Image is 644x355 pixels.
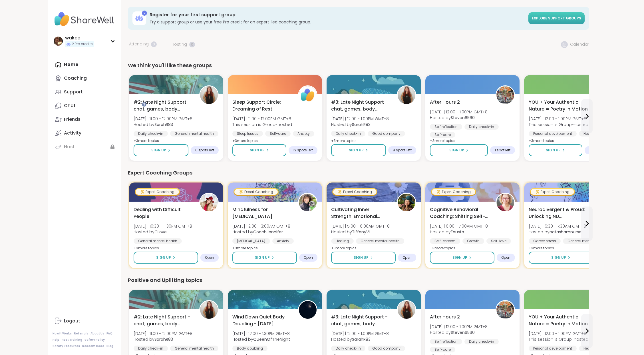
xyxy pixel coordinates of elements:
[356,238,404,244] div: General mental health
[128,169,589,177] div: Expert Coaching Groups
[293,148,313,153] span: 12 spots left
[462,238,484,244] div: Growth
[200,86,218,104] img: SarahR83
[272,238,294,244] div: Anxiety
[134,99,193,113] span: #2: Late Night Support - chat, games, body double
[232,252,297,264] button: Sign Up
[134,346,168,351] div: Daily check-in
[64,75,87,81] div: Coaching
[529,346,577,351] div: Personal development
[331,122,389,127] span: Hosted by
[430,99,460,106] span: After Hours 2
[402,255,412,260] span: Open
[398,301,415,319] img: SarahR83
[134,238,182,244] div: General mental health
[53,332,72,336] a: How It Works
[232,336,290,342] span: Hosted by
[529,223,586,229] span: [DATE] | 6:30 - 7:30AM GMT+8
[200,194,218,211] img: CLove
[331,252,396,264] button: Sign Up
[349,148,364,153] span: Sign Up
[368,346,405,351] div: Good company
[352,122,371,127] b: SarahR83
[53,338,59,342] a: Help
[53,126,116,140] a: Activity
[200,301,218,319] img: SarahR83
[53,9,116,29] img: ShareWell Nav Logo
[331,223,390,229] span: [DATE] | 5:00 - 6:00AM GMT+8
[232,238,270,244] div: [MEDICAL_DATA]
[430,124,462,130] div: Self reflection
[128,61,589,69] div: We think you'll like these groups
[293,131,314,137] div: Anxiety
[299,86,317,104] img: ShareWell
[74,332,88,336] a: Referrals
[232,229,290,235] span: Hosted by
[331,229,390,235] span: Hosted by
[154,122,173,127] b: SarahR83
[451,229,464,235] b: Fausta
[352,229,371,235] b: TiffanyVL
[331,331,389,336] span: [DATE] | 12:00 - 1:00PM GMT+8
[82,344,104,348] a: Redeem Code
[451,330,475,335] b: Steven6560
[134,223,192,229] span: [DATE] | 10:30 - 11:30PM GMT+8
[452,255,467,260] span: Sign Up
[331,238,354,244] div: Healing
[331,206,391,220] span: Cultivating Inner Strength: Emotional Regulation
[430,252,494,264] button: Sign Up
[134,336,192,342] span: Hosted by
[430,339,462,344] div: Self reflection
[253,229,283,235] b: CoachJennifer
[398,86,415,104] img: SarahR83
[299,301,317,319] img: QueenOfTheNight
[134,206,193,220] span: Dealing with Difficult People
[232,314,292,327] span: Wind Down Quiet Body Doubling - [DATE]
[134,144,188,156] button: Sign Up
[529,229,586,235] span: Hosted by
[53,140,116,154] a: Host
[331,116,389,122] span: [DATE] | 12:00 - 1:00PM GMT+8
[529,206,588,220] span: Neurodivergent & Proud: Unlocking ND Superpowers
[106,332,112,336] a: FAQ
[232,131,263,137] div: Sleep Issues
[430,206,489,220] span: Cognitive Behavioral Coaching: Shifting Self-Talk
[331,336,389,342] span: Hosted by
[432,189,475,195] div: Expert Coaching
[136,189,179,195] div: Expert Coaching
[531,189,574,195] div: Expert Coaching
[430,324,488,330] span: [DATE] | 12:00 - 1:00PM GMT+8
[551,255,566,260] span: Sign Up
[529,116,588,122] span: [DATE] | 12:00 - 1:00PM GMT+8
[430,229,488,235] span: Hosted by
[232,99,292,113] span: Sleep Support Circle: Dreaming of Rest
[550,229,581,235] b: natashamnurse
[430,115,488,121] span: Hosted by
[464,124,499,130] div: Daily check-in
[529,122,588,127] span: This session is Group-hosted
[265,131,291,137] div: Self-care
[134,314,193,327] span: #2: Late Night Support - chat, games, body double
[529,314,588,327] span: YOU + Your Authentic Nature = Poetry in Motion
[64,318,80,324] div: Logout
[398,194,415,211] img: TiffanyVL
[529,131,577,137] div: Personal development
[529,99,588,113] span: YOU + Your Authentic Nature = Poetry in Motion
[299,194,317,211] img: CoachJennifer
[151,148,166,153] span: Sign Up
[128,276,589,284] div: Positive and Uplifting topics
[393,148,412,153] span: 8 spots left
[154,229,167,235] b: CLove
[430,132,455,138] div: Self-care
[449,148,464,153] span: Sign Up
[232,346,267,351] div: Body doubling
[234,189,278,195] div: Expert Coaching
[529,252,593,264] button: Sign Up
[529,238,561,244] div: Career stress
[134,116,192,122] span: [DATE] | 11:00 - 12:00PM GMT+8
[333,189,377,195] div: Expert Coaching
[232,116,292,122] span: [DATE] | 11:00 - 12:00PM GMT+8
[72,42,93,47] span: 2 Pro credits
[54,37,63,46] img: wakee
[134,331,192,336] span: [DATE] | 11:00 - 12:00PM GMT+8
